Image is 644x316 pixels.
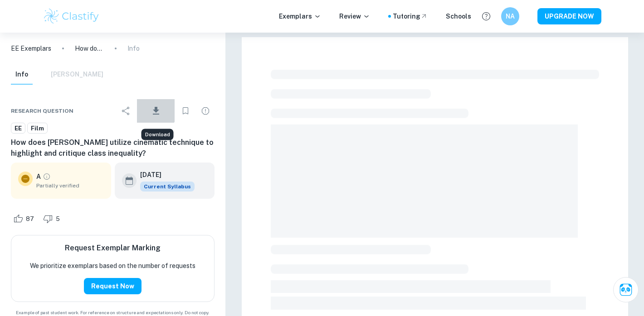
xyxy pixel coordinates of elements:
a: EE Exemplars [11,43,51,53]
p: Review [339,11,370,21]
button: Request Now [84,278,141,294]
a: Schools [446,11,471,21]
span: Current Syllabus [140,182,195,192]
span: EE [11,124,25,133]
img: Clastify logo [43,7,100,25]
span: 5 [51,215,65,224]
a: Film [27,123,48,134]
button: Help and Feedback [478,9,494,24]
span: Film [28,124,47,133]
p: A [36,172,41,182]
button: UPGRADE NOW [537,8,601,24]
span: Example of past student work. For reference on structure and expectations only. Do not copy. [11,309,215,316]
p: We prioritize exemplars based on the number of requests [30,261,195,271]
p: Info [127,43,140,53]
span: Partially verified [36,182,104,190]
h6: [DATE] [140,170,187,180]
a: Grade partially verified [43,172,51,181]
div: Download [141,129,174,140]
p: How does [PERSON_NAME] utilize cinematic technique to highlight and critique class inequality? [75,43,104,53]
div: Bookmark [176,102,195,120]
h6: How does [PERSON_NAME] utilize cinematic technique to highlight and critique class inequality? [11,137,215,159]
span: Research question [11,107,73,115]
div: This exemplar is based on the current syllabus. Feel free to refer to it for inspiration/ideas wh... [140,182,195,192]
a: EE [11,123,25,134]
button: Ask Clai [613,277,639,302]
div: Share [117,102,135,120]
div: Download [137,99,175,123]
a: Tutoring [393,11,428,21]
div: Dislike [41,211,65,226]
h6: NA [505,11,516,21]
p: Exemplars [279,11,321,21]
button: Info [11,65,33,85]
button: NA [501,7,519,25]
div: Report issue [196,102,215,120]
div: Like [11,211,39,226]
span: 87 [21,215,39,224]
h6: Request Exemplar Marking [65,243,161,254]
